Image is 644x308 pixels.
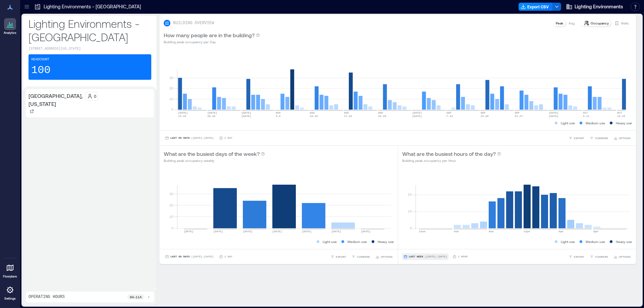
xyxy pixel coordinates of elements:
[617,111,622,114] text: OCT
[31,57,49,62] p: Headcount
[164,150,260,158] p: What are the busiest days of the week?
[178,115,186,118] text: 13-19
[169,76,173,80] tspan: 30
[612,135,632,141] button: OPTIONS
[357,255,370,259] span: COMPARE
[164,135,215,141] button: Last 90 Days |[DATE]-[DATE]
[243,230,253,233] text: [DATE]
[583,111,588,114] text: OCT
[224,255,232,259] p: 1 Day
[347,239,367,244] p: Medium use
[489,230,494,233] text: 8am
[29,294,65,300] p: Operating Hours
[519,3,553,11] button: Export CSV
[2,16,18,37] a: Analytics
[381,255,392,259] span: OPTIONS
[344,111,349,114] text: AUG
[130,294,142,300] p: 8a - 11a
[29,17,151,44] p: Lighting Environments - [GEOGRAPHIC_DATA]
[402,253,448,260] button: Last Week |[DATE]-[DATE]
[323,239,337,244] p: Light use
[224,136,232,140] p: 1 Day
[350,253,371,260] button: COMPARE
[549,111,558,114] text: [DATE]
[412,115,422,118] text: [DATE]
[586,239,605,244] p: Medium use
[515,115,523,118] text: 21-27
[446,111,451,114] text: SEP
[564,1,625,12] button: Lighting Environments
[169,97,173,101] tspan: 10
[619,255,631,259] span: OPTIONS
[593,230,598,233] text: 8pm
[164,31,255,39] p: How many people are in the building?
[31,64,51,77] p: 100
[213,230,223,233] text: [DATE]
[569,20,575,26] p: Avg
[4,297,16,301] p: Settings
[169,192,173,196] tspan: 30
[207,111,217,114] text: [DATE]
[575,3,623,10] span: Lighting Environments
[595,255,608,259] span: COMPARE
[481,111,486,114] text: SEP
[567,135,586,141] button: EXPORT
[171,107,173,111] tspan: 0
[549,115,558,118] text: [DATE]
[169,214,173,219] tspan: 10
[173,20,214,26] p: BUILDING OVERVIEW
[617,115,625,118] text: 12-18
[574,136,584,140] span: EXPORT
[595,136,608,140] span: COMPARE
[588,135,609,141] button: COMPARE
[374,253,394,260] button: OPTIONS
[361,230,371,233] text: [DATE]
[44,3,141,10] p: Lighting Environments - [GEOGRAPHIC_DATA]
[408,192,412,196] tspan: 20
[454,230,459,233] text: 4am
[2,282,18,303] a: Settings
[336,255,346,259] span: EXPORT
[515,111,520,114] text: SEP
[4,31,16,35] p: Analytics
[329,253,347,260] button: EXPORT
[169,86,173,90] tspan: 20
[619,136,631,140] span: OPTIONS
[184,230,194,233] text: [DATE]
[558,230,563,233] text: 4pm
[164,158,265,163] p: Building peak occupancy weekly
[29,92,83,108] p: [GEOGRAPHIC_DATA], [US_STATE]
[1,260,19,281] a: Floorplans
[583,115,589,118] text: 5-11
[621,20,629,26] p: Visits
[241,115,251,118] text: [DATE]
[302,230,312,233] text: [DATE]
[574,255,584,259] span: EXPORT
[331,230,341,233] text: [DATE]
[481,115,489,118] text: 14-20
[561,239,575,244] p: Light use
[94,94,96,99] p: 0
[412,111,422,114] text: [DATE]
[310,115,318,118] text: 10-16
[276,115,281,118] text: 3-9
[402,158,501,163] p: Building peak occupancy per Hour
[29,46,151,52] p: [STREET_ADDRESS][US_STATE]
[171,226,173,230] tspan: 0
[272,230,282,233] text: [DATE]
[591,20,609,26] p: Occupancy
[612,253,632,260] button: OPTIONS
[410,226,412,230] tspan: 0
[524,230,530,233] text: 12pm
[556,20,563,26] p: Peak
[241,111,251,114] text: [DATE]
[616,239,632,244] p: Heavy use
[3,274,17,279] p: Floorplans
[164,39,260,45] p: Building peak occupancy per Day
[402,150,496,158] p: What are the busiest hours of the day?
[586,120,605,126] p: Medium use
[561,120,575,126] p: Light use
[276,111,281,114] text: AUG
[408,209,412,213] tspan: 10
[446,115,453,118] text: 7-13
